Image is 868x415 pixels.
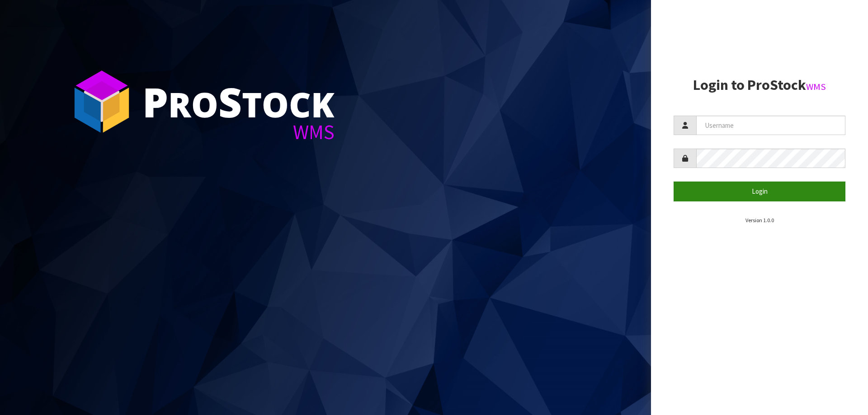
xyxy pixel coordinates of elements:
[218,74,242,129] span: S
[142,74,168,129] span: P
[806,81,826,93] small: WMS
[142,122,335,142] div: WMS
[696,116,845,135] input: Username
[142,81,335,122] div: ro tock
[745,217,774,224] small: Version 1.0.0
[674,77,845,93] h2: Login to ProStock
[68,68,136,135] img: ProStock Cube
[674,182,845,201] button: Login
